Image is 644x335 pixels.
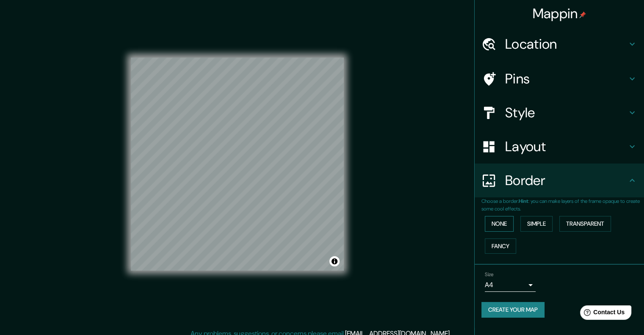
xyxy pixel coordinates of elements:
[475,62,644,96] div: Pins
[559,216,611,232] button: Transparent
[505,36,627,53] h4: Location
[475,163,644,197] div: Border
[519,198,528,205] b: Hint
[475,130,644,163] div: Layout
[505,172,627,189] h4: Border
[505,70,627,87] h4: Pins
[485,271,494,278] label: Size
[485,216,514,232] button: None
[481,197,644,213] p: Choose a border. : you can make layers of the frame opaque to create some cool effects.
[475,96,644,130] div: Style
[481,302,544,318] button: Create your map
[505,104,627,121] h4: Style
[505,138,627,155] h4: Layout
[485,238,516,254] button: Fancy
[131,58,344,271] canvas: Map
[569,302,635,326] iframe: Help widget launcher
[485,278,536,292] div: A4
[475,27,644,61] div: Location
[520,216,553,232] button: Simple
[533,5,586,22] h4: Mappin
[329,256,340,266] button: Toggle attribution
[579,11,586,18] img: pin-icon.png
